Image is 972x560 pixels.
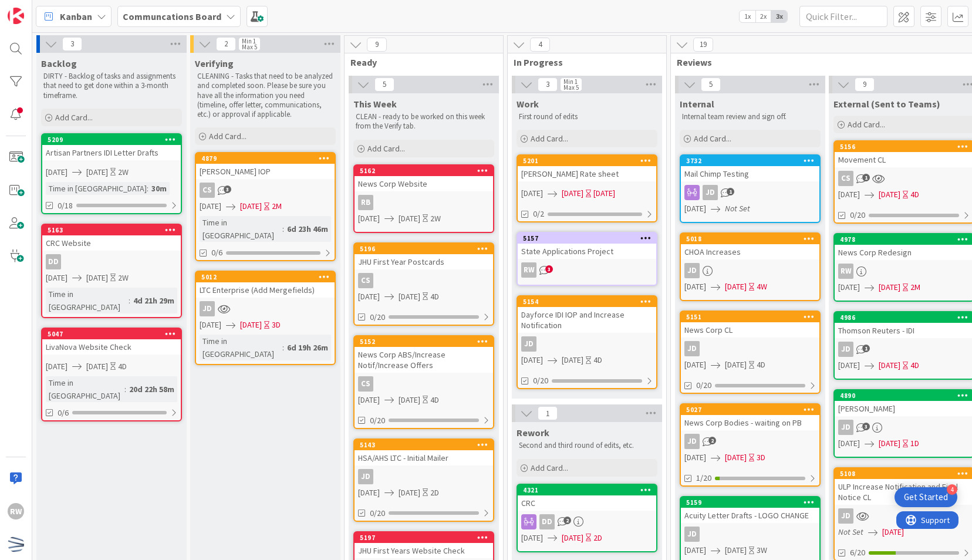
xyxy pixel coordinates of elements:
div: 5196 [360,245,493,253]
div: 5154 [523,298,656,306]
div: CS [355,376,493,392]
div: JD [196,301,335,316]
div: 5209 [42,134,181,145]
b: Communcations Board [123,11,221,22]
span: : [282,222,284,235]
div: 5201[PERSON_NAME] Rate sheet [518,156,656,181]
div: News Corp CL [681,322,819,338]
div: Artisan Partners IDI Letter Drafts [42,145,181,160]
span: [DATE] [882,526,904,538]
div: 2D [593,532,602,544]
a: 5162News Corp WebsiteRB[DATE][DATE]2W [353,164,494,233]
span: [DATE] [46,272,67,284]
div: JD [358,469,373,484]
span: : [147,182,148,195]
div: JD [200,301,215,316]
div: 2W [118,166,129,178]
div: 5047LivaNova Website Check [42,329,181,355]
div: 20d 22h 58m [126,383,177,396]
div: 4D [593,354,602,366]
span: [DATE] [521,532,543,544]
div: Max 5 [563,85,579,90]
span: [DATE] [399,394,420,406]
div: State Applications Project [518,244,656,259]
div: LivaNova Website Check [42,339,181,355]
span: 3 [538,77,558,92]
span: 0/20 [370,311,385,323]
span: In Progress [514,56,652,68]
div: Time in [GEOGRAPHIC_DATA] [46,288,129,313]
span: [DATE] [725,451,747,464]
div: 5197JHU First Years Website Check [355,532,493,558]
div: Open Get Started checklist, remaining modules: 4 [895,487,957,507]
div: CS [358,376,373,392]
div: Mail Chimp Testing [681,166,819,181]
a: 5018CHOA IncreasesJD[DATE][DATE]4W [680,232,821,301]
span: 0/20 [850,209,865,221]
div: JD [684,341,700,356]
div: 4321CRC [518,485,656,511]
div: 4879 [196,153,335,164]
div: 4D [430,394,439,406]
div: JD [703,185,718,200]
span: [DATE] [879,437,900,450]
div: 4D [430,291,439,303]
div: 3W [757,544,767,556]
div: 3732Mail Chimp Testing [681,156,819,181]
span: 0/6 [58,407,69,419]
div: 5047 [48,330,181,338]
span: [DATE] [399,212,420,225]
div: JD [681,527,819,542]
span: Add Card... [531,133,568,144]
a: 5157State Applications ProjectRW [517,232,657,286]
span: 2 [216,37,236,51]
div: 5197 [355,532,493,543]
span: 9 [367,38,387,52]
span: [DATE] [838,359,860,372]
span: Add Card... [209,131,247,141]
span: Verifying [195,58,234,69]
div: 5157State Applications Project [518,233,656,259]
div: JD [355,469,493,484]
span: [DATE] [358,487,380,499]
div: 5196 [355,244,493,254]
span: 3 [862,423,870,430]
span: [DATE] [684,203,706,215]
div: [PERSON_NAME] Rate sheet [518,166,656,181]
span: [DATE] [725,281,747,293]
span: : [282,341,284,354]
span: [DATE] [399,291,420,303]
span: [DATE] [838,437,860,450]
div: 5162News Corp Website [355,166,493,191]
div: 5143HSA/AHS LTC - Initial Mailer [355,440,493,465]
div: Time in [GEOGRAPHIC_DATA] [200,335,282,360]
span: External (Sent to Teams) [833,98,940,110]
div: JHU First Year Postcards [355,254,493,269]
span: [DATE] [46,360,67,373]
span: Add Card... [694,133,731,144]
span: [DATE] [879,281,900,294]
span: [DATE] [358,394,380,406]
div: 30m [148,182,170,195]
span: 2 [708,437,716,444]
div: LTC Enterprise (Add Mergefields) [196,282,335,298]
div: 5151 [681,312,819,322]
a: 4879[PERSON_NAME] IOPCS[DATE][DATE]2MTime in [GEOGRAPHIC_DATA]:6d 23h 46m0/6 [195,152,336,261]
span: 1/20 [696,472,711,484]
div: CRC Website [42,235,181,251]
span: 1x [740,11,755,22]
div: 5152 [360,338,493,346]
div: 5197 [360,534,493,542]
div: 3D [757,451,765,464]
span: [DATE] [86,166,108,178]
span: [DATE] [86,272,108,284]
span: 0/20 [533,375,548,387]
div: 5012 [196,272,335,282]
span: 3 [545,265,553,273]
img: Visit kanbanzone.com [8,8,24,24]
span: [DATE] [240,319,262,331]
div: JHU First Years Website Check [355,543,493,558]
div: Max 5 [242,44,257,50]
div: 2W [430,212,441,225]
div: DD [539,514,555,529]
